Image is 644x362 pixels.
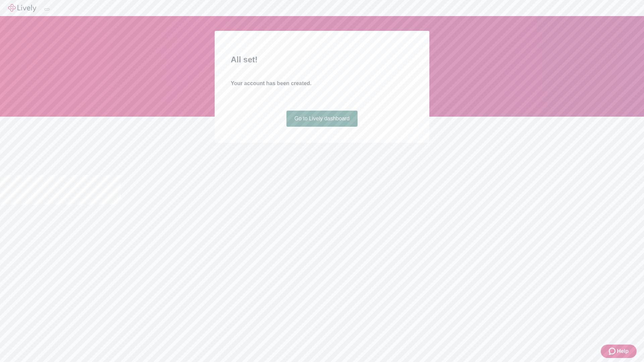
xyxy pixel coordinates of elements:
[617,347,629,355] span: Help
[44,8,50,10] button: Log out
[601,345,637,358] button: Zendesk support iconHelp
[231,79,413,87] h4: Your account has been created.
[286,111,358,127] a: Go to Lively dashboard
[231,54,413,66] h2: All set!
[609,347,617,355] svg: Zendesk support icon
[8,4,36,12] img: Lively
